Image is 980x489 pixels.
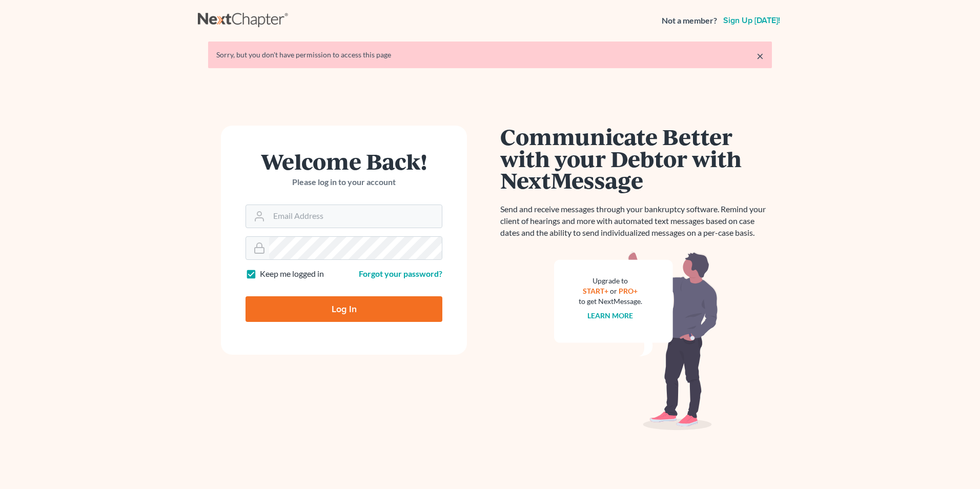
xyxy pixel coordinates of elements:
h1: Welcome Back! [246,150,442,172]
img: nextmessage_bg-59042aed3d76b12b5cd301f8e5b87938c9018125f34e5fa2b7a6b67550977c72.svg [554,251,718,431]
a: PRO+ [619,287,638,295]
input: Log In [246,296,442,322]
p: Send and receive messages through your bankruptcy software. Remind your client of hearings and mo... [500,203,772,239]
span: or [610,287,618,295]
div: to get NextMessage. [579,296,642,307]
a: Sign up [DATE]! [721,16,782,25]
h1: Communicate Better with your Debtor with NextMessage [500,126,772,191]
a: Learn more [588,311,634,320]
div: Upgrade to [579,276,642,286]
a: × [757,50,764,62]
strong: Not a member? [662,15,717,27]
a: START+ [583,287,609,295]
input: Email Address [269,205,442,228]
a: Forgot your password? [359,269,442,278]
p: Please log in to your account [246,176,442,188]
label: Keep me logged in [260,268,324,280]
div: Sorry, but you don't have permission to access this page [216,50,764,60]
